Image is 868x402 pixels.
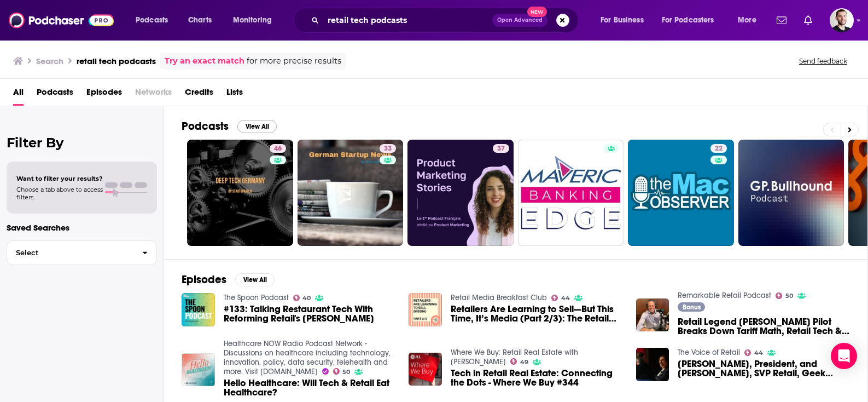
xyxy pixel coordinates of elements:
span: For Podcasters [662,13,714,28]
a: 22 [710,144,727,153]
span: 22 [715,143,723,154]
a: Ron Wilson, President, and Mat Povse, SVP Retail, Geek Squad Services & Best Buy Business, Best B... [678,359,850,378]
span: Retail Legend [PERSON_NAME] Pilot Breaks Down Tariff Math, Retail Tech & Brand Survival [678,317,850,336]
img: Hello Healthcare: Will Tech & Retail Eat Healthcare? [182,353,215,387]
button: Open AdvancedNew [492,14,547,27]
p: Saved Searches [7,222,157,233]
img: #133: Talking Restaurant Tech With Reforming Retail's Jordan Thaeler [182,293,215,326]
img: Tech in Retail Real Estate: Connecting the Dots - Where We Buy #344 [409,353,442,386]
a: Podcasts [37,83,73,106]
a: 33 [298,140,404,246]
h3: retail tech podcasts [77,56,156,66]
a: 50 [333,368,351,375]
a: 50 [776,292,793,299]
a: 46 [187,140,293,246]
span: 37 [497,143,505,154]
a: Retail Media Breakfast Club [451,293,547,302]
button: open menu [593,12,657,29]
a: 22 [628,140,734,246]
span: 40 [302,296,311,301]
a: Healthcare NOW Radio Podcast Network - Discussions on healthcare including technology, innovation... [224,339,391,376]
span: For Business [601,13,644,28]
a: 40 [293,295,311,301]
a: 44 [744,349,763,356]
a: Where We Buy: Retail Real Estate with James Cook [451,348,578,366]
h2: Episodes [182,273,226,286]
input: Search podcasts, credits, & more... [323,12,492,29]
span: 44 [754,351,763,355]
a: Lists [226,83,243,106]
span: 44 [561,296,570,301]
h2: Filter By [7,135,157,151]
button: View All [235,273,275,286]
button: View All [237,120,277,133]
a: All [13,83,24,106]
a: Hello Healthcare: Will Tech & Retail Eat Healthcare? [224,378,396,397]
a: PodcastsView All [182,119,277,133]
div: Open Intercom Messenger [831,343,857,369]
span: 46 [274,143,282,154]
h2: Podcasts [182,119,229,133]
button: Send feedback [796,56,850,66]
a: Remarkable Retail Podcast [678,291,771,300]
button: Show profile menu [830,8,854,32]
a: 33 [380,144,396,153]
img: Retail Legend Ken Pilot Breaks Down Tariff Math, Retail Tech & Brand Survival [636,298,669,332]
span: [PERSON_NAME], President, and [PERSON_NAME], SVP Retail, Geek Squad Services & Best Buy Business,... [678,359,850,378]
span: #133: Talking Restaurant Tech With Reforming Retail's [PERSON_NAME] [224,305,396,323]
span: 33 [384,143,392,154]
button: open menu [655,12,730,29]
a: 37 [407,140,514,246]
img: User Profile [830,8,854,32]
img: Retailers Are Learning to Sell—But This Time, It’s Media (Part 2/3): The Retail Media Tech Stack [409,293,442,326]
span: Charts [188,13,212,28]
span: More [738,13,756,28]
a: 49 [510,358,528,365]
button: open menu [225,12,286,29]
span: Choose a tab above to access filters. [16,186,103,201]
span: Open Advanced [497,18,543,23]
div: Search podcasts, credits, & more... [304,8,589,33]
a: Show notifications dropdown [800,11,817,30]
span: Podcasts [136,13,168,28]
img: Podchaser - Follow, Share and Rate Podcasts [9,10,114,31]
button: Select [7,240,157,265]
span: Monitoring [233,13,272,28]
a: The Voice of Retail [678,348,740,357]
span: Bonus [683,304,701,311]
span: Logged in as jaheld24 [830,8,854,32]
a: EpisodesView All [182,273,275,286]
a: Credits [185,83,213,106]
span: Want to filter your results? [16,175,103,182]
span: for more precise results [247,55,341,67]
a: Tech in Retail Real Estate: Connecting the Dots - Where We Buy #344 [451,369,623,387]
a: Charts [181,12,218,29]
span: 50 [342,370,350,375]
a: 37 [493,144,509,153]
img: Ron Wilson, President, and Mat Povse, SVP Retail, Geek Squad Services & Best Buy Business, Best B... [636,348,669,381]
a: Retail Legend Ken Pilot Breaks Down Tariff Math, Retail Tech & Brand Survival [678,317,850,336]
button: open menu [128,12,182,29]
span: Select [7,249,133,256]
a: Retailers Are Learning to Sell—But This Time, It’s Media (Part 2/3): The Retail Media Tech Stack [451,305,623,323]
span: New [527,7,547,17]
a: Episodes [86,83,122,106]
a: Try an exact match [165,55,244,67]
span: 49 [520,360,528,365]
a: 46 [270,144,286,153]
span: 50 [785,294,793,298]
